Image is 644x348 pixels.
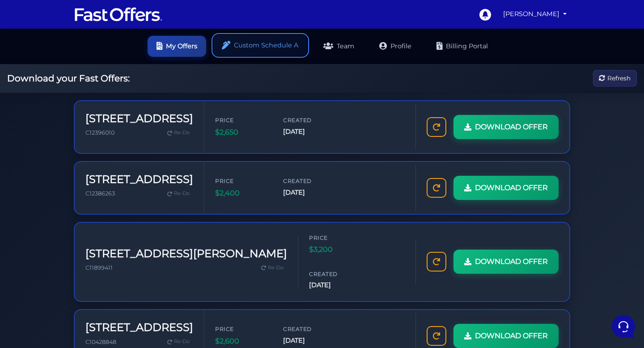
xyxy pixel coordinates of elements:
h2: Hello [PERSON_NAME] 👋 [7,7,150,36]
a: DOWNLOAD OFFER [453,250,559,274]
a: Billing Portal [428,36,497,57]
img: dark [29,64,47,82]
span: DOWNLOAD OFFER [475,256,548,267]
a: Team [314,36,363,57]
span: DOWNLOAD OFFER [475,330,548,342]
button: Home [7,266,62,286]
span: Start a Conversation [64,95,125,102]
a: See all [144,50,165,57]
h3: [STREET_ADDRESS] [85,112,193,125]
span: C12386263 [85,190,115,197]
a: Re-Do [164,127,193,139]
a: DOWNLOAD OFFER [453,115,559,139]
p: Home [27,278,42,286]
span: [DATE] [309,280,363,290]
a: Re-Do [164,188,193,199]
img: dark [14,64,32,82]
span: $2,400 [215,187,269,199]
span: Created [283,325,337,333]
a: Profile [370,36,420,57]
span: Re-Do [174,190,190,198]
h2: Download your Fast Offers: [7,73,130,84]
a: DOWNLOAD OFFER [453,176,559,200]
span: Created [309,270,363,278]
span: Price [309,233,363,242]
h3: [STREET_ADDRESS][PERSON_NAME] [85,247,287,260]
span: Price [215,177,269,185]
a: My Offers [148,36,206,57]
span: $2,600 [215,335,269,347]
span: C10428848 [85,339,116,345]
iframe: Customerly Messenger Launcher [610,313,637,340]
h3: [STREET_ADDRESS] [85,321,193,334]
input: Search for an Article... [20,144,146,153]
span: Your Conversations [14,50,72,57]
span: C11899411 [85,264,113,271]
span: [DATE] [283,335,337,346]
a: DOWNLOAD OFFER [453,324,559,348]
span: [DATE] [283,187,337,198]
span: Price [215,325,269,333]
button: Refresh [593,70,637,87]
h3: [STREET_ADDRESS] [85,173,193,186]
span: DOWNLOAD OFFER [475,121,548,133]
a: Open Help Center [111,125,165,132]
span: C12396010 [85,129,114,136]
button: Help [117,266,172,286]
span: DOWNLOAD OFFER [475,182,548,194]
button: Start a Conversation [14,89,165,107]
span: [DATE] [283,127,337,137]
span: Refresh [607,73,631,83]
span: Re-Do [174,129,190,137]
a: Custom Schedule A [213,35,307,56]
span: $3,200 [309,244,363,255]
p: Help [139,278,150,286]
p: Messages [77,278,102,286]
a: Re-Do [164,336,193,348]
span: Created [283,116,337,124]
span: Re-Do [268,264,284,272]
a: [PERSON_NAME] [500,5,570,23]
span: Find an Answer [14,125,61,132]
a: Re-Do [258,262,287,274]
button: Messages [62,266,117,286]
span: Price [215,116,269,124]
span: Created [283,177,337,185]
span: Re-Do [174,338,190,346]
span: $2,650 [215,127,269,138]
